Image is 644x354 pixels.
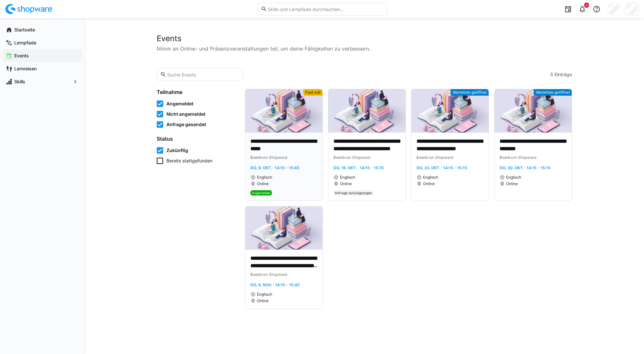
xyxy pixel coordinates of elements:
span: Event [500,155,510,160]
span: Event [250,272,261,277]
span: Event [417,155,427,160]
input: Suche Events [166,72,239,77]
span: Anfrage zurückgezogen [335,191,372,195]
span: Bereits stattgefunden [166,158,213,164]
span: Online [506,181,518,186]
span: Do, 23. Okt. · 14:15 - 15:15 [417,165,467,170]
span: von Shopware [344,155,370,160]
span: Do, 16. Okt. · 14:15 - 15:15 [334,165,384,170]
span: Zukünftig [166,147,188,154]
p: Nimm an Online- und Präsenzveranstaltungen teil, um deine Fähigkeiten zu verbessern. [157,45,572,53]
span: Do, 9. Okt. · 14:15 - 15:45 [250,165,299,170]
span: Angemeldet [166,100,193,107]
input: Skills und Lernpfade durchsuchen… [267,6,383,12]
h4: Teilnahme [157,89,237,95]
img: image [245,206,322,250]
img: image [328,89,406,133]
span: Angemeldet [252,191,271,195]
img: image [411,89,489,133]
span: Anfrage gesendet [166,121,206,128]
span: Online [257,298,269,303]
span: Englisch [340,175,355,180]
span: Warteliste geöffnet [536,90,570,95]
span: Event [250,155,261,160]
span: Englisch [423,175,438,180]
span: 4 [586,3,588,7]
span: von Shopware [261,272,287,277]
span: Englisch [257,292,272,297]
span: Einträge [554,71,572,78]
span: von Shopware [261,155,287,160]
h2: Events [157,34,572,43]
span: Online [423,181,435,186]
img: image [245,89,322,133]
span: Nicht angemeldet [166,111,205,117]
h4: Status [157,136,237,142]
span: 5 [550,71,553,78]
span: Do, 30. Okt. · 14:15 - 15:15 [500,165,551,170]
span: Do, 6. Nov. · 14:15 - 15:45 [250,282,300,287]
span: von Shopware [510,155,536,160]
span: Fast voll [305,90,321,95]
span: Warteliste geöffnet [453,90,487,95]
span: Online [257,181,269,186]
span: von Shopware [427,155,453,160]
img: image [494,89,572,133]
span: Englisch [257,175,272,180]
span: Online [340,181,352,186]
span: Englisch [506,175,521,180]
span: Event [334,155,344,160]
